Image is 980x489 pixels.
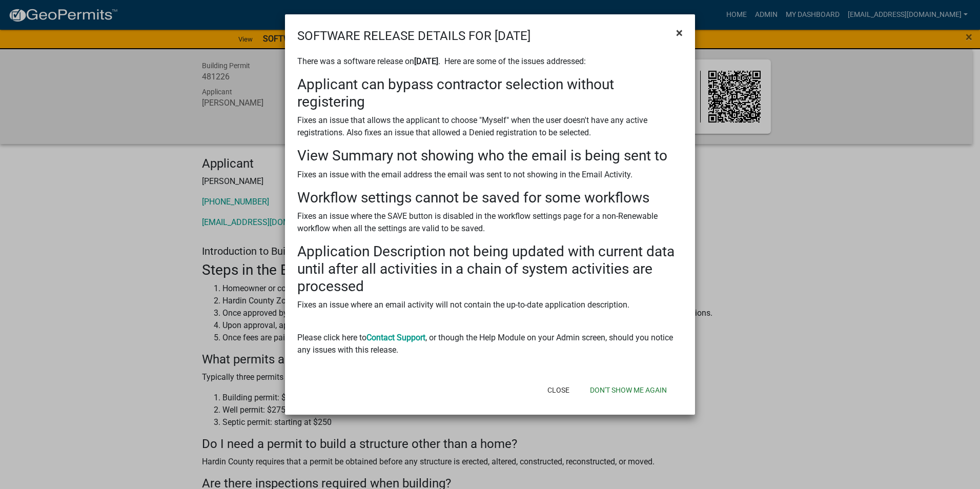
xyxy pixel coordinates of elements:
[582,381,675,399] button: Don't show me again
[297,299,683,323] p: Fixes an issue where an email activity will not contain the up-to-date application description.
[297,332,683,356] p: Please click here to , or though the Help Module on your Admin screen, should you notice any issu...
[297,210,683,235] p: Fixes an issue where the SAVE button is disabled in the workflow settings page for a non-Renewabl...
[676,26,683,40] span: ×
[297,189,683,207] h3: Workflow settings cannot be saved for some workflows
[297,76,683,110] h3: Applicant can bypass contractor selection without registering
[366,333,425,342] a: Contact Support
[668,18,691,47] button: Close
[297,243,683,295] h3: Application Description not being updated with current data until after all activities in a chain...
[297,27,530,45] h4: SOFTWARE RELEASE DETAILS FOR [DATE]
[297,169,683,181] p: Fixes an issue with the email address the email was sent to not showing in the Email Activity.
[539,381,578,399] button: Close
[414,56,438,66] strong: [DATE]
[297,114,683,139] p: Fixes an issue that allows the applicant to choose "Myself" when the user doesn't have any active...
[297,147,683,165] h3: View Summary not showing who the email is being sent to
[297,55,683,68] p: There was a software release on . Here are some of the issues addressed:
